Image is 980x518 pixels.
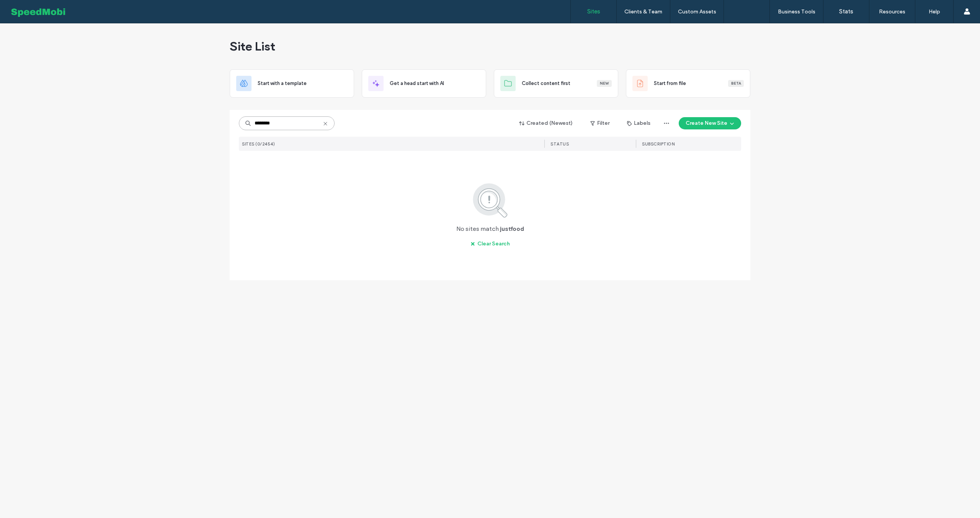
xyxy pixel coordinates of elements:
div: New [597,80,612,87]
button: Created (Newest) [513,117,580,129]
span: Start with a template [258,80,307,87]
span: SUBSCRIPTION [642,141,675,147]
label: Business Tools [778,8,815,15]
label: Help [929,8,940,15]
label: Resources [879,8,905,15]
span: Site List [230,39,275,54]
span: SITES (0/2454) [242,141,275,147]
img: search.svg [462,182,518,219]
label: White Label [732,8,761,15]
button: Labels [620,117,657,129]
button: Create New Site [679,117,741,129]
span: No sites match [456,225,499,233]
div: Get a head start with AI [362,69,486,98]
label: Custom Assets [678,8,716,15]
span: Get a head start with AI [390,80,444,87]
button: Filter [583,117,617,129]
label: Stats [839,8,853,15]
label: Sites [587,8,600,15]
span: Help [18,5,33,12]
span: justfood [500,225,524,233]
span: Start from file [654,80,686,87]
div: Start from fileBeta [626,69,750,98]
div: Beta [728,80,744,87]
span: Collect content first [522,80,570,87]
span: STATUS [550,141,569,147]
div: Collect content firstNew [494,69,618,98]
button: Clear Search [464,238,517,250]
div: Start with a template [230,69,354,98]
label: Clients & Team [624,8,662,15]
